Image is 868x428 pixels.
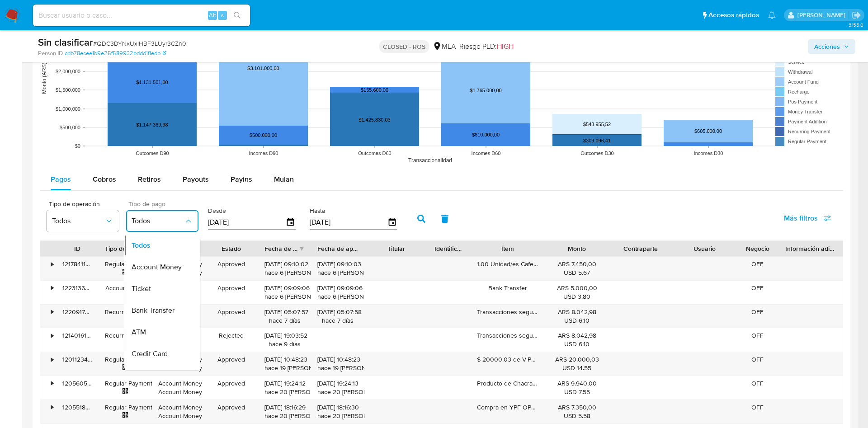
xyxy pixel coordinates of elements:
[768,11,776,19] a: Notificaciones
[814,39,840,54] span: Acciones
[797,11,849,19] p: gustavo.deseta@mercadolibre.com
[209,11,216,19] span: Alt
[708,10,759,20] span: Accesos rápidos
[849,21,863,28] span: 3.155.0
[497,41,514,52] span: HIGH
[808,39,855,54] button: Acciones
[93,39,186,48] span: # QDC3DYNxUxlHBF3LUyr3CZn0
[228,9,246,22] button: search-icon
[65,49,166,57] a: cdb78ecee1b9e25f589932bddd1f1edb
[852,10,861,20] a: Salir
[33,9,250,21] input: Buscar usuario o caso...
[459,42,514,52] span: Riesgo PLD:
[379,40,429,53] p: CLOSED - ROS
[38,49,63,57] b: Person ID
[433,42,456,52] div: MLA
[221,11,224,19] span: s
[38,35,93,49] b: Sin clasificar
